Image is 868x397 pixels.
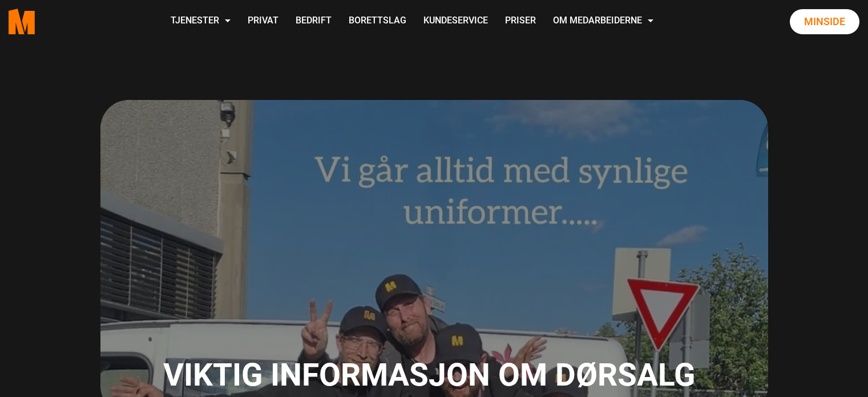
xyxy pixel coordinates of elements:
a: Bedrift [287,1,340,42]
a: Priser [496,1,544,42]
h1: Viktig informasjon om dørsalg [163,353,695,397]
a: Tjenester [162,1,239,42]
a: Minside [790,9,859,34]
a: Kundeservice [415,1,496,42]
a: Borettslag [340,1,415,42]
a: Privat [239,1,287,42]
a: Om Medarbeiderne [544,1,662,42]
